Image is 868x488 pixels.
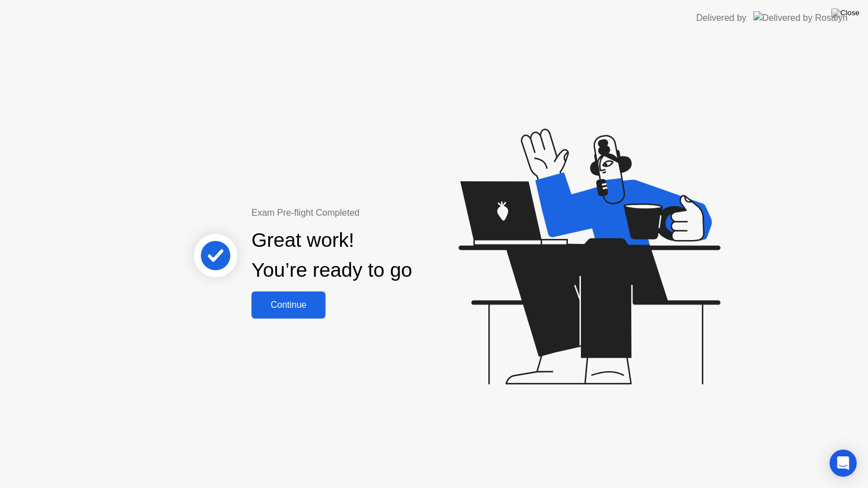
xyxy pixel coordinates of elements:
[251,206,485,220] div: Exam Pre-flight Completed
[830,450,857,477] div: Open Intercom Messenger
[251,291,325,319] button: Continue
[696,11,747,25] div: Delivered by
[251,225,412,285] div: Great work! You’re ready to go
[255,300,322,310] div: Continue
[831,8,860,18] img: Close
[753,11,848,24] img: Delivered by Rosalyn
